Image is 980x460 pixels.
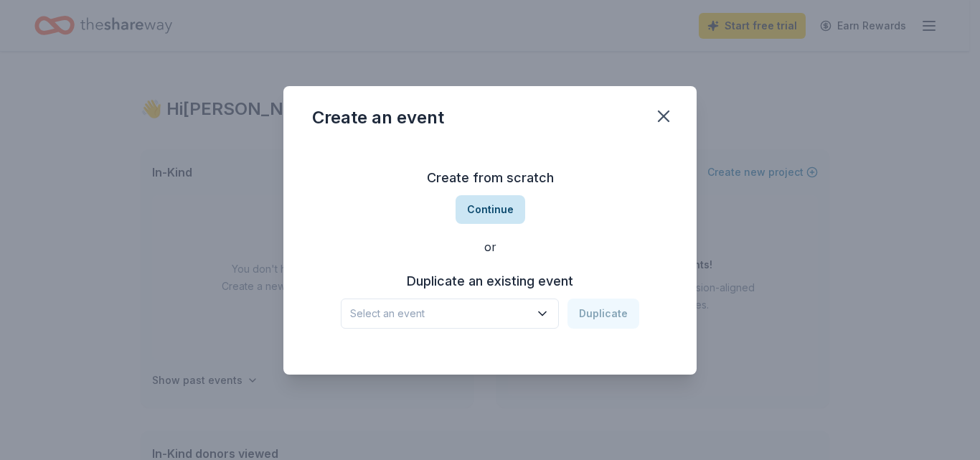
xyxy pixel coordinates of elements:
button: Select an event [341,299,559,329]
button: Continue [456,195,525,224]
span: Select an event [350,305,529,322]
div: Create an event [312,106,444,129]
h3: Duplicate an existing event [341,270,639,293]
div: or [312,238,668,255]
h3: Create from scratch [312,166,668,189]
